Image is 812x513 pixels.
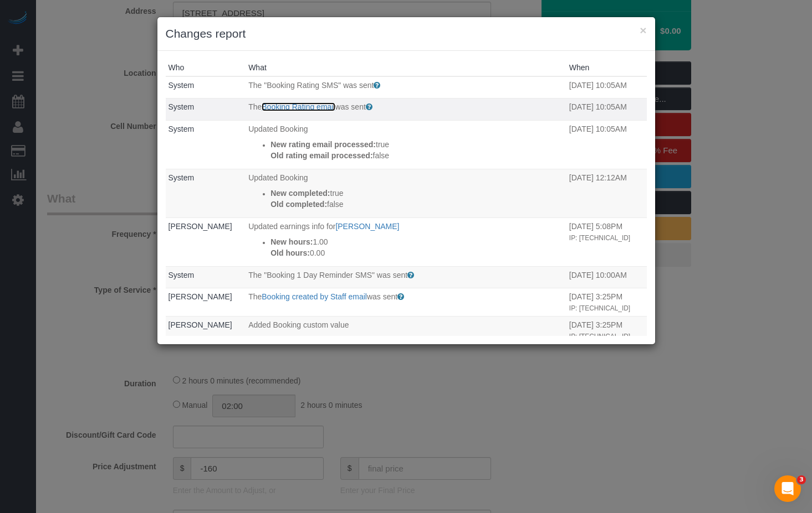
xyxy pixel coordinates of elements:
[640,24,646,36] button: ×
[270,199,564,210] p: false
[246,317,566,365] td: What
[569,234,630,242] small: IP: [TECHNICAL_ID]
[566,59,647,76] th: When
[566,266,647,288] td: When
[166,217,246,266] td: Who
[248,125,308,133] span: Updated Booking
[166,266,246,288] td: Who
[246,288,566,317] td: What
[335,102,366,111] span: was sent
[168,102,195,111] a: System
[168,292,232,301] a: [PERSON_NAME]
[566,76,647,99] td: When
[270,237,313,246] strong: New hours:
[168,125,195,133] a: System
[270,151,372,160] strong: Old rating email processed:
[246,99,566,121] td: What
[270,248,310,257] strong: Old hours:
[246,120,566,169] td: What
[270,140,376,149] strong: New rating email processed:
[166,59,246,76] th: Who
[248,173,308,182] span: Updated Booking
[270,200,327,209] strong: Old completed:
[569,333,630,340] small: IP: [TECHNICAL_ID]
[166,169,246,217] td: Who
[566,99,647,121] td: When
[168,222,232,231] a: [PERSON_NAME]
[569,304,630,312] small: IP: [TECHNICAL_ID]
[270,188,564,199] p: true
[166,99,246,121] td: Who
[270,236,564,247] p: 1.00
[270,139,564,150] p: true
[566,169,647,217] td: When
[166,76,246,99] td: Who
[248,81,374,90] span: The "Booking Rating SMS" was sent
[797,475,806,484] span: 3
[270,150,564,161] p: false
[248,271,407,279] span: The "Booking 1 Day Reminder SMS" was sent
[168,173,195,182] a: System
[168,271,195,279] a: System
[248,320,349,329] span: Added Booking custom value
[248,222,335,231] span: Updated earnings info for
[270,247,564,258] p: 0.00
[168,81,195,90] a: System
[262,292,367,301] a: Booking created by Staff email
[157,17,655,344] sui-modal: Changes report
[335,222,399,231] a: [PERSON_NAME]
[246,169,566,217] td: What
[246,76,566,99] td: What
[566,217,647,266] td: When
[166,317,246,365] td: Who
[774,475,801,502] iframe: Intercom live chat
[367,292,397,301] span: was sent
[262,102,335,111] a: Booking Rating email
[166,25,647,42] h3: Changes report
[566,317,647,365] td: When
[246,59,566,76] th: What
[566,120,647,169] td: When
[270,189,330,198] strong: New completed:
[166,288,246,317] td: Who
[248,102,262,111] span: The
[166,120,246,169] td: Who
[168,320,232,329] a: [PERSON_NAME]
[248,292,262,301] span: The
[566,288,647,317] td: When
[246,217,566,266] td: What
[246,266,566,288] td: What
